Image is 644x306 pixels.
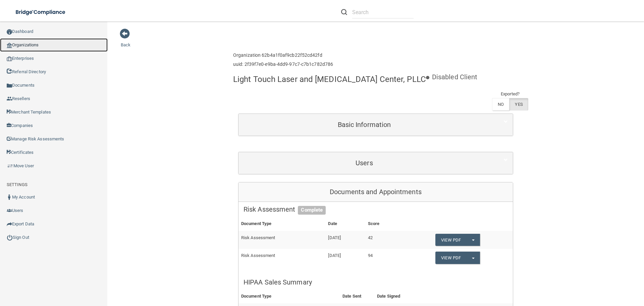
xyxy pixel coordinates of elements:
[238,249,325,267] td: Risk Assessment
[325,217,365,231] th: Date
[492,98,509,111] label: NO
[374,290,415,303] th: Date Signed
[325,249,365,267] td: [DATE]
[7,29,12,35] img: ic_dashboard_dark.d01f4a41.png
[7,234,13,241] img: ic_power_dark.7ecde6b1.png
[7,208,12,213] img: icon-users.e205127d.png
[233,53,333,58] h6: Organization 62b4a1f0af9cb22f52cd42fd
[244,206,508,213] h5: Risk Assessment
[365,217,403,231] th: Score
[435,234,466,246] a: View PDF
[365,249,403,267] td: 94
[238,290,340,303] th: Document Type
[352,6,414,18] input: Search
[7,181,28,189] label: SETTINGS
[492,90,528,98] td: Exported?
[7,83,12,88] img: icon-documents.8dae5593.png
[238,231,325,249] td: Risk Assessment
[244,117,508,132] a: Basic Information
[432,71,478,83] p: Disabled Client
[7,96,12,101] img: ic_reseller.de258add.png
[10,5,72,19] img: bridge_compliance_login_screen.278c3ca4.svg
[244,278,508,286] h5: HIPAA Sales Summary
[238,182,513,202] div: Documents and Appointments
[435,252,466,264] a: View PDF
[121,34,130,47] a: Back
[298,206,326,215] span: Complete
[340,290,374,303] th: Date Sent
[325,231,365,249] td: [DATE]
[7,194,12,200] img: ic_user_dark.df1a06c3.png
[7,43,12,48] img: organization-icon.f8decf85.png
[244,156,508,171] a: Users
[7,221,12,227] img: icon-export.b9366987.png
[341,9,347,15] img: ic-search.3b580494.png
[7,56,12,61] img: enterprise.0d942306.png
[244,121,485,128] h5: Basic Information
[233,75,426,84] h4: Light Touch Laser and [MEDICAL_DATA] Center, PLLC
[509,98,528,111] label: YES
[238,217,325,231] th: Document Type
[365,231,403,249] td: 42
[233,62,333,67] h6: uuid: 2f39f7e0-e9ba-4dd9-97c7-c7b1c782d786
[7,163,13,169] img: briefcase.64adab9b.png
[244,159,485,167] h5: Users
